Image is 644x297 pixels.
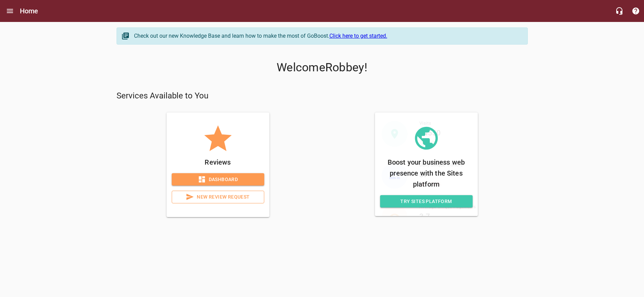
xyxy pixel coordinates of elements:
[386,197,467,206] span: Try Sites Platform
[380,195,473,208] a: Try Sites Platform
[20,5,38,16] h6: Home
[611,3,628,19] button: Live Chat
[134,32,521,40] div: Check out our new Knowledge Base and learn how to make the most of GoBoost.
[177,175,259,184] span: Dashboard
[178,193,258,201] span: New Review Request
[329,33,387,39] a: Click here to get started.
[172,173,264,186] a: Dashboard
[172,157,264,168] p: Reviews
[172,191,264,203] a: New Review Request
[117,61,528,74] p: Welcome Robbey !
[117,91,528,102] p: Services Available to You
[628,3,644,19] button: Support Portal
[380,157,473,190] p: Boost your business web presence with the Sites platform
[2,3,18,19] button: Open drawer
